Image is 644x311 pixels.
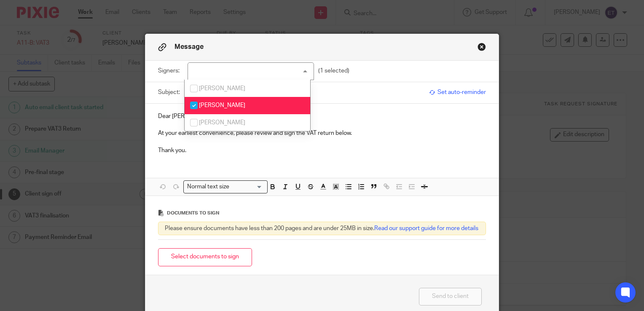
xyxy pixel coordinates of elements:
label: Signers: [158,67,183,75]
span: Normal text size [185,182,231,191]
p: Thank you. [158,146,486,155]
span: [PERSON_NAME] [199,102,245,108]
div: Search for option [183,180,268,193]
p: At your earliest convenience, please review and sign the VAT return below. [158,129,486,137]
span: Documents to sign [167,211,219,215]
span: [PERSON_NAME] [199,86,245,91]
span: [PERSON_NAME] [199,120,245,126]
button: Select documents to sign [158,248,252,266]
label: Subject: [158,88,180,97]
span: Set auto-reminder [429,88,486,97]
button: Send to client [419,288,482,306]
p: (1 selected) [318,67,349,75]
a: Read our support guide for more details [374,225,478,231]
p: Dear [PERSON_NAME], [158,112,486,121]
input: Search for option [232,182,263,191]
div: Please ensure documents have less than 200 pages and are under 25MB in size. [158,222,486,235]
